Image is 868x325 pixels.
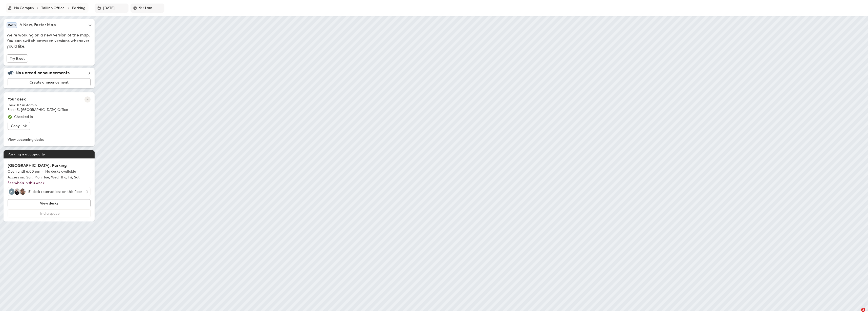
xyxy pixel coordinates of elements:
[8,188,14,195] img: Abdul Bari Ansari
[8,23,16,27] span: Beta
[8,70,91,76] div: No unread announcements
[40,4,66,12] button: Tallinn Office
[8,97,26,102] h2: Your desk
[8,209,91,217] button: Find a space
[8,187,91,196] button: Abdul Bari AnsariAlexander AntonovAndry Purk51 desk reservations on this floor
[8,122,30,130] button: Copy link
[7,22,92,49] div: BetaA New, Faster MapWe're working on a new version of the map. You can switch between versions w...
[14,6,34,10] div: No Campus
[7,54,28,63] button: Try it out
[71,4,87,12] button: Parking
[8,181,45,185] a: See who's in this week
[19,188,26,195] img: Andry Purk
[851,308,863,320] iframe: Intercom live chat
[8,199,91,207] button: View desks
[8,78,91,86] button: Create announcement
[19,188,27,195] div: Andry Purk
[8,152,45,156] span: Parking is at capacity
[19,22,56,28] h5: A New, Faster Map
[84,96,91,103] button: More reservation options
[8,134,91,145] a: View upcoming desks
[7,32,92,49] span: We're working on a new version of the map. You can switch between versions whenever you'd like.
[13,4,35,12] button: No Campus
[72,6,85,10] div: Parking
[14,188,21,195] div: Alexander Antonov
[8,175,91,180] p: Access on: Sun, Mon, Tue, Wed, Thu, Fri, Sat
[139,4,162,13] input: Enter a time in h:mm a format or select it for a dropdown list
[45,169,76,175] p: No desks available
[861,308,865,312] span: 2
[8,188,16,195] div: Abdul Bari Ansari
[103,4,126,13] input: Enter date in L format or select it from the dropdown
[16,70,70,75] h5: No unread announcements
[41,6,64,10] div: Tallinn Office
[13,188,20,195] img: Alexander Antonov
[8,103,37,107] span: Desk 117 in Admin
[8,162,91,169] h2: [GEOGRAPHIC_DATA], Parking
[14,115,33,119] p: Checked in
[8,108,68,112] span: Floor 5, [GEOGRAPHIC_DATA] Office
[8,169,40,175] p: Open until 6:00 pm
[27,190,82,194] div: 51 desk reservations on this floor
